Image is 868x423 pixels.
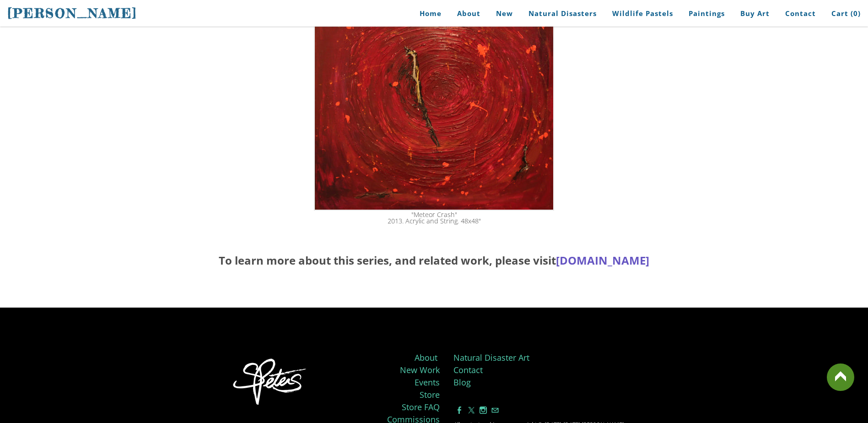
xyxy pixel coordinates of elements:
[456,405,463,415] a: Facebook
[219,253,649,268] font: To learn more about this series, and related work, please visit
[733,3,776,24] a: Buy Art
[7,5,137,21] span: [PERSON_NAME]
[480,405,487,415] a: Instagram
[605,3,680,24] a: Wildlife Pastels
[402,401,440,412] a: Store FAQ
[420,389,440,400] a: Store
[491,405,499,415] a: Mail
[778,3,823,24] a: Contact
[7,5,137,22] a: [PERSON_NAME]
[825,3,861,24] a: Cart (0)
[453,352,529,363] a: Natural Disaster Art
[556,253,649,268] a: [DOMAIN_NAME]
[400,364,440,375] a: New Work
[406,3,448,24] a: Home
[228,356,313,410] img: Stephanie Peters Artist
[489,3,520,24] a: New
[682,3,732,24] a: Paintings
[453,364,483,375] a: Contact
[468,405,475,415] a: Twitter
[415,352,437,363] a: About
[415,377,440,388] a: Events
[522,3,604,24] a: Natural Disasters
[216,211,653,225] div: "Meteor Crash" 2013. Acrylic and String. 48x48"
[453,377,471,388] a: Blog
[450,3,487,24] a: About
[853,9,858,18] span: 0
